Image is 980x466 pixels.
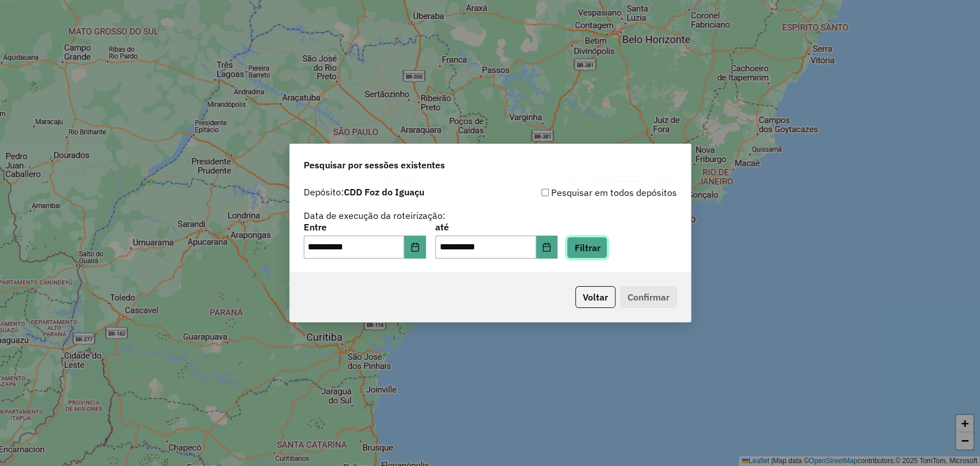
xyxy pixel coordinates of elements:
button: Voltar [575,286,615,308]
button: Choose Date [404,236,426,259]
span: Pesquisar por sessões existentes [304,158,445,172]
button: Choose Date [536,236,558,259]
label: Entre [304,220,426,234]
strong: CDD Foz do Iguaçu [344,186,424,198]
button: Filtrar [567,237,607,259]
label: até [435,220,557,234]
label: Depósito: [304,185,424,199]
div: Pesquisar em todos depósitos [490,186,677,199]
label: Data de execução da roteirização: [304,209,446,222]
